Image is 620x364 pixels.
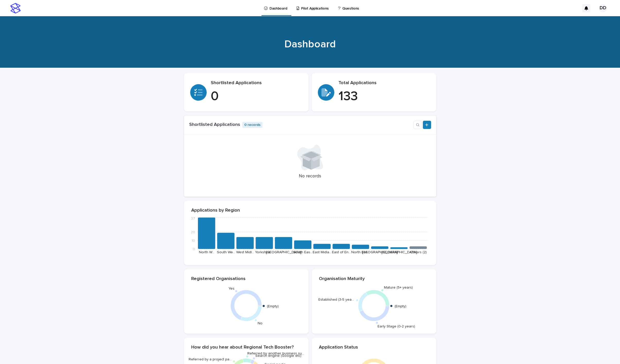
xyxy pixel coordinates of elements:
[338,89,430,104] p: 133
[267,305,279,308] text: (Empty)
[255,250,274,254] text: Yorkshire …
[191,239,195,242] tspan: 10
[229,287,234,291] text: Yes
[242,122,263,128] p: 0 records
[184,174,436,179] p: No records
[10,3,21,13] img: stacker-logo-s-only.png
[199,250,214,254] text: North W…
[410,250,426,254] text: Others (2)
[184,38,436,50] h1: Dashboard
[423,121,431,129] a: Add new record
[191,345,301,350] p: How did you hear about Regional Tech Booster?
[189,122,240,127] a: Shortlisted Applications
[378,325,415,328] text: Early Stage (0-2 years)
[384,286,413,290] text: Mature (5+ years)
[266,250,301,254] text: [GEOGRAPHIC_DATA]
[247,352,304,356] text: Referred by another business su…
[362,250,398,254] text: [GEOGRAPHIC_DATA]
[258,322,263,325] text: No
[191,230,195,234] tspan: 20
[351,250,370,254] text: North Eas…
[381,250,417,254] text: [GEOGRAPHIC_DATA]
[599,4,607,12] div: DD
[332,250,351,254] text: East of En…
[236,250,254,254] text: West Midl…
[255,354,301,358] text: Search engine (Google etc)
[191,276,301,282] p: Registered Organisations
[338,80,430,86] p: Total Applications
[313,250,331,254] text: East Midla…
[211,80,302,86] p: Shortlisted Applications
[319,345,429,350] p: Application Status
[189,358,232,361] text: Referred by a project pa…
[395,305,406,308] text: (Empty)
[318,298,354,301] text: Established (3-5 yea…
[217,250,235,254] text: South We…
[191,217,195,221] tspan: 37
[211,89,302,104] p: 0
[293,250,312,254] text: South Eas…
[191,208,429,213] p: Applications by Region
[319,276,429,282] p: Organisation Maturity
[193,247,195,251] tspan: 0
